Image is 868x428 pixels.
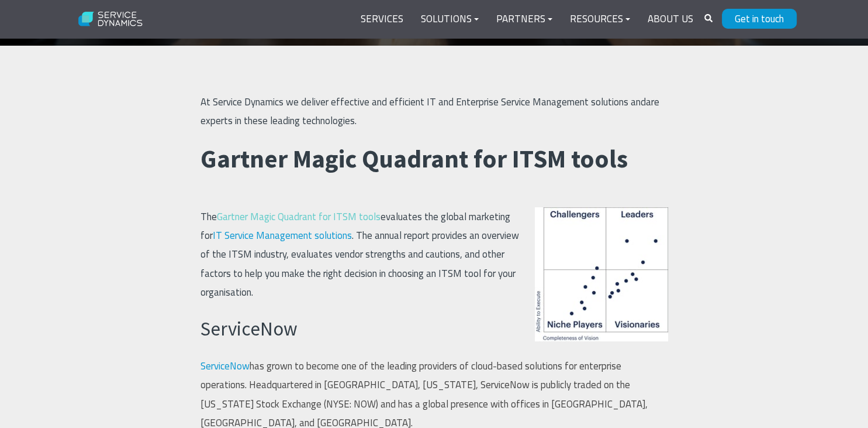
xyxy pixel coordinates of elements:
[217,209,381,224] a: Gartner Magic Quadrant for ITSM tools
[72,4,150,35] img: Service Dynamics Logo - White
[487,5,561,33] a: Partners
[200,94,659,128] span: are experts in these leading technologies.
[412,5,487,33] a: Solutions
[213,228,352,243] a: IT Service Management solutions
[200,209,519,300] span: The evaluates the global marketing for . The annual report provides an overview of the ITSM indus...
[722,9,797,29] a: Get in touch
[352,5,702,33] div: Navigation Menu
[200,316,668,343] h3: ServiceNow
[200,143,628,174] span: Gartner Magic Quadrant for ITSM tools
[352,5,412,33] a: Services
[200,94,646,109] span: At Service Dynamics we deliver effective and efficient IT and Enterprise Service Management solut...
[200,358,250,374] a: ServiceNow
[535,207,668,341] img: optimized-magic-quadrant-preview
[561,5,639,33] a: Resources
[639,5,702,33] a: About Us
